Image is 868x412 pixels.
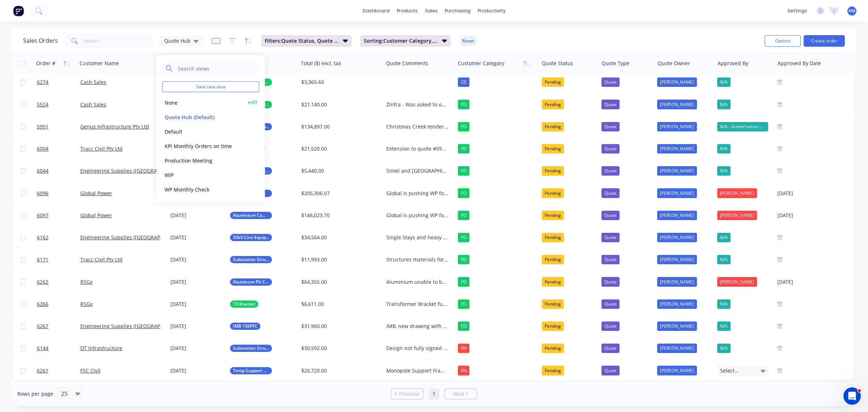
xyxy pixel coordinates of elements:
div: Pending [542,255,564,264]
div: $134,897.00 [301,123,376,130]
div: $205,306.07 [301,190,376,197]
div: PD [458,144,469,154]
div: PD [458,166,469,176]
div: [PERSON_NAME] [657,100,697,109]
a: 6144 [37,337,80,359]
a: FSC Civil [80,367,101,374]
div: Approved By Date [778,60,821,67]
span: Substation Structural Steel [233,256,269,263]
a: Engineering Supplies ([GEOGRAPHIC_DATA]) Pty Ltd [80,234,204,241]
div: $11,993.00 [301,256,376,263]
div: Quote [601,77,620,87]
div: [PERSON_NAME] [657,211,697,220]
button: Temp Support & Auger Foundation [230,367,272,374]
div: $6,611.00 [301,300,376,308]
span: Next [453,390,464,398]
div: $34,564.00 [301,234,376,241]
span: Previous [399,390,420,398]
div: N/A - Authorisation A/L [717,122,768,131]
button: Default [162,127,245,135]
div: $31,960.00 [301,323,376,330]
div: [DATE] [170,367,224,374]
a: 6162 [37,227,80,248]
a: Genus Infrastructure Pty Ltd [80,123,149,130]
div: Single Stays and heavy duty earth raisers chased 18/09, no reply chased 25/08 [386,234,449,241]
span: 6044 [37,167,48,175]
span: Rows per page [17,390,53,398]
span: 6096 [37,190,48,197]
button: Substation Structural Steel [230,345,272,352]
button: WP Monthly Check [162,185,245,193]
div: $146,023.70 [301,212,376,219]
span: 6274 [37,79,48,86]
div: PD [458,188,469,198]
h1: Sales Orders [23,37,58,44]
div: Quote [601,188,620,198]
div: Quote [601,144,620,154]
div: [PERSON_NAME] [657,344,697,353]
div: Customer Category [458,60,504,67]
div: $21,140.00 [301,101,376,108]
div: [DATE] [170,323,224,330]
a: 6274 [37,71,80,93]
div: N/A [717,166,731,176]
span: Temp Support & Auger Foundation [233,367,269,374]
img: Factory [13,5,24,16]
div: PD [458,299,469,309]
a: 6004 [37,138,80,160]
div: [PERSON_NAME] [717,277,757,286]
span: 6267 [37,323,48,330]
div: [DATE] [170,345,224,352]
span: 5951 [37,123,48,130]
div: Pending [542,321,564,331]
div: [PERSON_NAME] [717,211,757,220]
button: WIP [162,171,245,179]
div: Pending [542,77,564,87]
div: Quote [601,122,620,131]
div: [DATE] [170,256,224,263]
a: Tracc Civil Pty Ltd [80,145,123,152]
a: 5524 [37,94,80,115]
div: Quote [601,233,620,242]
a: Global Power [80,190,112,197]
a: 5951 [37,116,80,138]
span: Sorting: Customer Category, Order # [364,37,438,45]
div: sales [421,5,441,16]
div: PD [458,277,469,286]
div: $30,592.00 [301,345,376,352]
div: $5,440.00 [301,167,376,175]
a: 6262 [37,271,80,293]
button: Save new view [162,81,259,92]
span: IMB 150PFC [233,323,258,330]
div: [PERSON_NAME] [657,277,697,286]
div: Quote Status [542,60,573,67]
div: products [393,5,421,16]
div: [PERSON_NAME] [657,144,697,154]
span: 6171 [37,256,48,263]
div: N/A [717,77,731,87]
div: GE [458,77,469,87]
div: Quote [601,166,620,176]
div: Design not fully signed off on, pricing was requested to get a jump start, but details and requir... [386,345,449,352]
div: [PERSON_NAME] [657,122,697,131]
button: Production Meeting [162,156,245,164]
div: purchasing [441,5,474,16]
div: PD [458,100,469,109]
div: Quote [601,255,620,264]
a: 6171 [37,249,80,270]
ul: Pagination [388,388,480,399]
div: N/A [717,321,731,331]
button: Quote Hub (Default) [162,113,245,121]
button: Aluminum Pit Covers [230,278,272,286]
button: Create order [804,35,845,47]
span: 5524 [37,101,48,108]
a: Cash Sales [80,101,106,108]
div: Pending [542,299,564,309]
div: [DATE] [170,300,224,308]
div: Total ($) excl. tax [301,60,341,67]
iframe: Intercom live chat [843,387,861,405]
button: Options [765,35,801,47]
button: IMB 150PFC [230,323,260,330]
span: 6144 [37,345,48,352]
div: N/A [717,344,731,353]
